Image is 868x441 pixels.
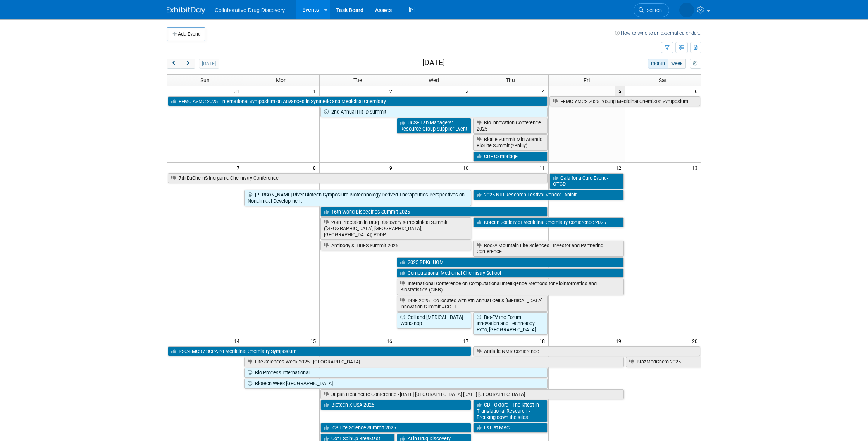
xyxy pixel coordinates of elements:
[244,379,547,389] a: Biotech Week [GEOGRAPHIC_DATA]
[694,86,701,96] span: 6
[320,107,548,117] a: 2nd Annual Hit ID Summit
[236,163,243,172] span: 7
[200,77,210,83] span: Sun
[615,163,625,172] span: 12
[167,7,205,14] img: ExhibitDay
[233,336,243,346] span: 14
[473,217,624,227] a: Korean Society of Medicinal Chemistry Conference 2025
[693,61,698,66] i: Personalize Calendar
[168,173,548,183] a: 7th EuChemS Inorganic Chemistry Conference
[181,59,195,69] button: next
[168,346,471,357] a: RSC-BMCS / SCI 23rd Medicinal Chemistry Symposium
[473,312,548,334] a: Bio-EV the Forum Innovation and Technology Expo, [GEOGRAPHIC_DATA]
[615,336,625,346] span: 19
[644,7,662,13] span: Search
[691,336,701,346] span: 20
[312,163,319,172] span: 8
[397,279,624,295] a: International Conference on Computational Intelligence Methods for Bioinformatics and Biostatisti...
[353,77,362,83] span: Tue
[167,27,205,41] button: Add Event
[397,118,471,134] a: UCSF Lab Managers’ Resource Group Supplier Event
[679,3,694,17] img: Dimitris Tsionos
[648,59,668,69] button: month
[473,241,624,257] a: Rocky Mountain Life Sciences - Investor and Partnering Conference
[473,118,548,134] a: Bio Innovation Conference 2025
[320,241,471,251] a: Antibody & TIDES Summit 2025
[541,86,548,96] span: 4
[473,423,548,433] a: L&L at MBC
[397,268,624,278] a: Computational Medicinal Chemistry School
[389,163,396,172] span: 9
[462,163,472,172] span: 10
[312,86,319,96] span: 1
[215,7,285,13] span: Collaborative Drug Discovery
[168,96,548,107] a: EFMC-ASMC 2025 - International Symposium on Advances in Synthetic and Medicinal Chemistry
[584,77,590,83] span: Fri
[320,389,623,400] a: Japan Healthcare Conference - [DATE] [GEOGRAPHIC_DATA] [DATE] [GEOGRAPHIC_DATA]
[549,96,700,107] a: EFMC-YMCS 2025 -Young Medicinal Chemists’ Symposium
[473,134,548,150] a: Biolife Summit Mid-Atlantic BioLife Summit (*Philly)
[626,357,701,367] a: BrazMedChem 2025
[397,296,548,312] a: DDIF 2025 - Co-located with 8th Annual Cell & [MEDICAL_DATA] Innovation Summit #CGTI
[690,59,701,69] button: myCustomButton
[233,86,243,96] span: 31
[244,190,471,206] a: [PERSON_NAME] River Biotech Symposium Biotechnology-Derived Therapeutics Perspectives on Nonclini...
[397,257,624,267] a: 2025 RDKit UGM
[549,173,624,189] a: Gala for a Cure Event - OTCD
[320,400,471,410] a: Biotech X USA 2025
[539,336,548,346] span: 18
[473,152,548,162] a: CDF Cambridge
[422,59,445,67] h2: [DATE]
[386,336,396,346] span: 16
[615,86,625,96] span: 5
[244,357,623,367] a: Life Sciences Week 2025 - [GEOGRAPHIC_DATA]
[465,86,472,96] span: 3
[691,163,701,172] span: 13
[473,190,624,200] a: 2025 NIH Research Festival Vendor Exhibit
[389,86,396,96] span: 2
[539,163,548,172] span: 11
[244,368,547,378] a: Bio-Process International
[659,77,667,83] span: Sat
[397,312,471,328] a: Cell and [MEDICAL_DATA] Workshop
[462,336,472,346] span: 17
[320,423,471,433] a: IC3 Life Science Summit 2025
[429,77,439,83] span: Wed
[167,59,181,69] button: prev
[199,59,219,69] button: [DATE]
[634,3,669,17] a: Search
[473,400,548,422] a: CDF Oxford - The latest in Translational Research - Breaking down the silos
[310,336,319,346] span: 15
[615,30,701,36] a: How to sync to an external calendar...
[320,207,548,217] a: 16th World Bispecifics Summit 2025
[668,59,686,69] button: week
[320,217,471,239] a: 26th Precision in Drug Discovery & Preclinical Summit ([GEOGRAPHIC_DATA], [GEOGRAPHIC_DATA], [GEO...
[506,77,515,83] span: Thu
[276,77,287,83] span: Mon
[473,346,700,357] a: Adriatic NMR Conference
